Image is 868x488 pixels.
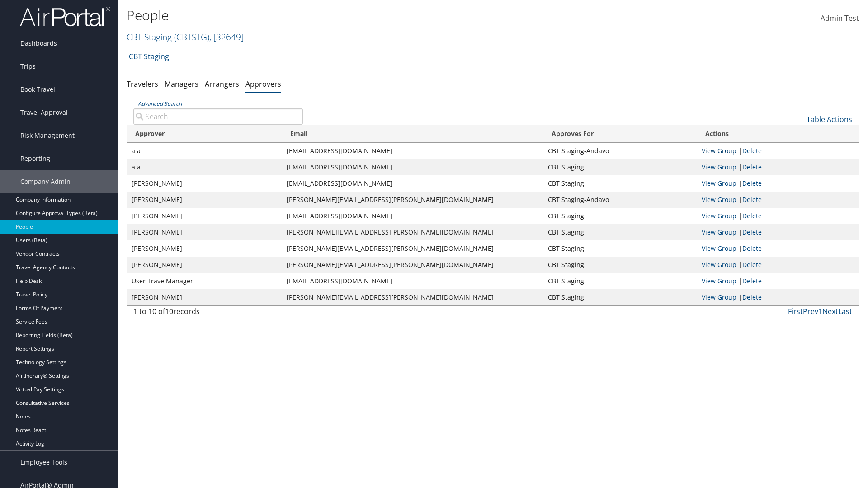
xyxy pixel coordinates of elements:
[697,125,859,143] th: Actions
[129,47,169,66] a: CBT Staging
[702,163,736,171] a: View Approver's Group
[282,289,543,305] td: [PERSON_NAME][EMAIL_ADDRESS][PERSON_NAME][DOMAIN_NAME]
[702,179,736,188] a: View Approver's Group
[543,273,697,289] td: CBT Staging
[245,79,281,89] a: Approvers
[697,273,859,289] td: |
[702,195,736,204] a: View Approver's Group
[282,175,543,192] td: [EMAIL_ADDRESS][DOMAIN_NAME]
[127,31,244,43] a: CBT Staging
[205,79,239,89] a: Arrangers
[127,159,282,175] td: a a
[127,175,282,192] td: [PERSON_NAME]
[20,55,36,78] span: Trips
[20,170,71,193] span: Company Admin
[209,31,244,43] span: , [ 32649 ]
[742,146,762,155] a: Delete
[20,32,57,55] span: Dashboards
[543,159,697,175] td: CBT Staging
[821,5,859,33] a: Admin Test
[20,147,50,170] span: Reporting
[822,306,838,316] a: Next
[543,175,697,192] td: CBT Staging
[127,79,158,89] a: Travelers
[697,143,859,159] td: |
[543,125,697,143] th: Approves For: activate to sort column ascending
[818,306,822,316] a: 1
[821,13,859,23] span: Admin Test
[742,179,762,188] a: Delete
[282,208,543,224] td: [EMAIL_ADDRESS][DOMAIN_NAME]
[282,143,543,159] td: [EMAIL_ADDRESS][DOMAIN_NAME]
[20,6,110,27] img: airportal-logo.png
[742,163,762,171] a: Delete
[282,192,543,208] td: [PERSON_NAME][EMAIL_ADDRESS][PERSON_NAME][DOMAIN_NAME]
[543,143,697,159] td: CBT Staging-Andavo
[127,224,282,240] td: [PERSON_NAME]
[807,114,852,124] a: Table Actions
[282,125,543,143] th: Email: activate to sort column ascending
[803,306,818,316] a: Prev
[174,31,209,43] span: ( CBTSTG )
[838,306,852,316] a: Last
[127,208,282,224] td: [PERSON_NAME]
[543,240,697,257] td: CBT Staging
[788,306,803,316] a: First
[20,101,68,124] span: Travel Approval
[282,273,543,289] td: [EMAIL_ADDRESS][DOMAIN_NAME]
[702,244,736,253] a: View Approver's Group
[697,289,859,305] td: |
[127,6,615,25] h1: People
[127,192,282,208] td: [PERSON_NAME]
[543,289,697,305] td: CBT Staging
[702,260,736,269] a: View Approver's Group
[282,224,543,240] td: [PERSON_NAME][EMAIL_ADDRESS][PERSON_NAME][DOMAIN_NAME]
[543,192,697,208] td: CBT Staging-Andavo
[138,100,182,108] a: Advanced Search
[282,240,543,257] td: [PERSON_NAME][EMAIL_ADDRESS][PERSON_NAME][DOMAIN_NAME]
[697,208,859,224] td: |
[133,108,303,125] input: Advanced Search
[697,240,859,257] td: |
[742,195,762,204] a: Delete
[742,228,762,236] a: Delete
[282,257,543,273] td: [PERSON_NAME][EMAIL_ADDRESS][PERSON_NAME][DOMAIN_NAME]
[702,293,736,301] a: View Approver's Group
[742,260,762,269] a: Delete
[127,240,282,257] td: [PERSON_NAME]
[697,257,859,273] td: |
[127,143,282,159] td: a a
[702,211,736,220] a: View Approver's Group
[697,192,859,208] td: |
[133,306,303,321] div: 1 to 10 of records
[697,175,859,192] td: |
[742,277,762,285] a: Delete
[702,146,736,155] a: View Approver's Group
[697,159,859,175] td: |
[127,125,282,143] th: Approver: activate to sort column descending
[543,257,697,273] td: CBT Staging
[20,124,75,147] span: Risk Management
[697,224,859,240] td: |
[543,208,697,224] td: CBT Staging
[127,273,282,289] td: User TravelManager
[742,211,762,220] a: Delete
[543,224,697,240] td: CBT Staging
[742,293,762,301] a: Delete
[742,244,762,253] a: Delete
[127,257,282,273] td: [PERSON_NAME]
[282,159,543,175] td: [EMAIL_ADDRESS][DOMAIN_NAME]
[702,228,736,236] a: View Approver's Group
[127,289,282,305] td: [PERSON_NAME]
[165,306,173,316] span: 10
[20,78,55,101] span: Book Travel
[702,277,736,285] a: View Approver's Group
[20,451,67,474] span: Employee Tools
[165,79,198,89] a: Managers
